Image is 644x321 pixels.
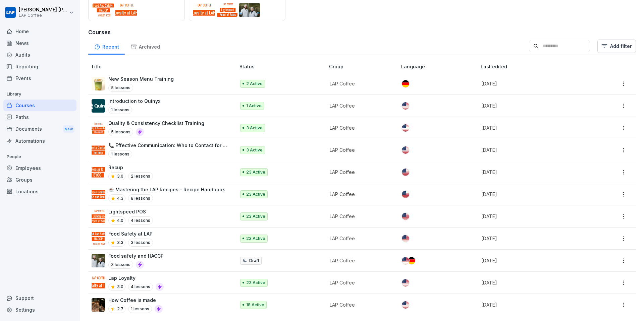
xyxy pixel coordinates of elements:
div: Support [3,292,76,304]
p: [PERSON_NAME] [PERSON_NAME] [19,7,68,13]
img: us.svg [402,124,409,132]
p: [DATE] [481,301,588,308]
img: f50nzvx4ss32m6aoab4l0s5i.png [92,276,105,290]
p: Introduction to Quinyx [108,98,160,105]
p: ☕ Mastering the LAP Recipes - Recipe Handbook [108,186,225,193]
p: 1 lessons [108,150,132,158]
a: Automations [3,135,76,147]
img: us.svg [402,169,409,176]
a: Paths [3,111,76,123]
img: u50ha5qsz9j9lbpw4znzdcj5.png [92,166,105,179]
p: LAP Coffee [330,102,390,109]
div: Documents [3,123,76,135]
p: [DATE] [481,191,588,198]
img: qpz5f7h4u24zni0s6wvcke94.png [92,77,105,90]
p: 1 lessons [108,106,132,114]
img: us.svg [402,235,409,242]
p: LAP Coffee [330,146,390,153]
p: LAP Coffee [330,257,390,264]
img: mybhhgjp8lky8t0zqxkj1o55.png [92,188,105,201]
p: LAP Coffee [330,169,390,176]
p: 23 Active [246,169,265,175]
img: np8timnq3qj8z7jdjwtlli73.png [92,254,105,267]
p: LAP Coffee [330,124,390,131]
img: us.svg [402,191,409,198]
p: 4.0 [117,217,123,223]
img: us.svg [402,213,409,220]
img: de.svg [402,80,409,87]
img: x361whyuq7nogn2y6dva7jo9.png [92,232,105,245]
p: Title [91,63,237,70]
p: 23 Active [246,280,265,286]
img: qrsn5oqfx1mz17aa8megk5xl.png [92,298,105,312]
p: 3 Active [246,147,263,153]
a: Events [3,72,76,84]
img: de.svg [408,257,415,264]
a: Audits [3,49,76,61]
p: Last edited [481,63,596,70]
p: 1 lessons [128,305,152,313]
a: Recent [88,38,125,55]
p: 5 lessons [108,84,133,92]
p: Status [239,63,326,70]
a: DocumentsNew [3,123,76,135]
p: 5 lessons [108,128,133,136]
a: Groups [3,174,76,186]
p: How Coffee is made [108,297,163,304]
img: qkupkel8ug92vzd4osfsfnj7.png [92,143,105,157]
p: LAP Coffee [330,213,390,220]
p: [DATE] [481,257,588,264]
p: [DATE] [481,235,588,242]
p: LAP Coffee [330,191,390,198]
a: News [3,37,76,49]
p: 23 Active [246,236,265,242]
img: us.svg [402,279,409,286]
img: us.svg [402,102,409,110]
p: Library [3,89,76,100]
p: 3 lessons [128,239,153,247]
img: us.svg [402,301,409,309]
div: Courses [3,100,76,111]
p: 3.3 [117,240,123,246]
p: 8 lessons [128,194,153,202]
a: Settings [3,304,76,316]
p: [DATE] [481,213,588,220]
p: Recup [108,164,153,171]
p: [DATE] [481,146,588,153]
p: [DATE] [481,80,588,87]
p: [DATE] [481,124,588,131]
a: Archived [125,38,166,55]
img: j1d2w35kw1z0c1my45yjpq83.png [92,210,105,223]
p: 4 lessons [128,283,153,291]
p: LAP Coffee [330,235,390,242]
p: 4 lessons [128,216,153,224]
a: Home [3,25,76,37]
button: Add filter [597,40,636,53]
a: Locations [3,186,76,197]
p: Language [401,63,478,70]
img: u6o1x6ymd5brm0ufhs24j8ux.png [92,121,105,135]
img: us.svg [402,257,409,264]
img: ckdyadu5chsm5mkruzybz4ro.png [92,99,105,113]
p: Food safety and HACCP [108,252,164,259]
a: Reporting [3,61,76,72]
p: Food Safety at LAP [108,230,153,237]
p: Draft [249,258,259,264]
p: LAP Coffee [330,279,390,286]
p: 2 Active [246,81,263,87]
p: 1 Active [246,103,262,109]
p: [DATE] [481,169,588,176]
h3: Courses [88,28,636,36]
div: New [63,125,74,133]
p: 4.3 [117,195,123,201]
p: 18 Active [246,302,264,308]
